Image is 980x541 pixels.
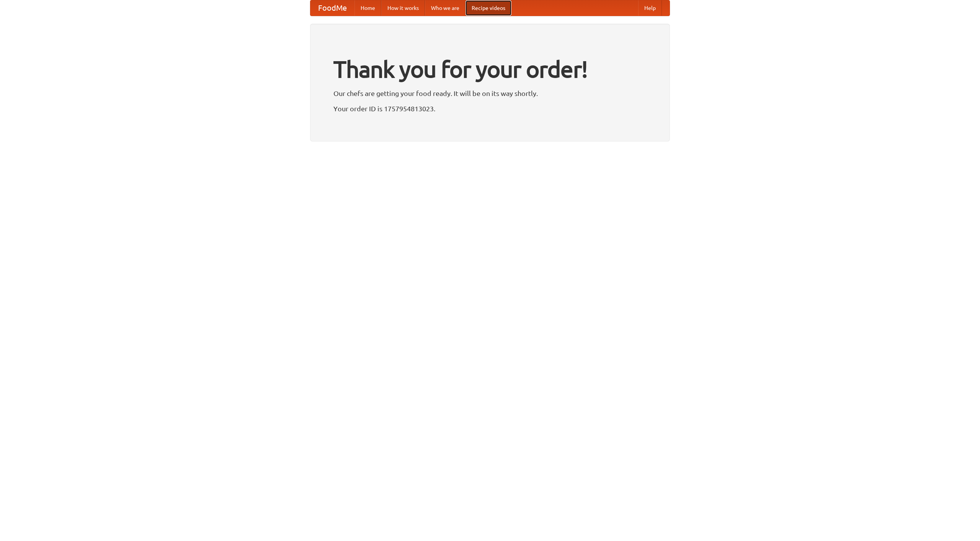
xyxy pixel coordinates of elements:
a: Who we are [425,0,465,16]
p: Our chefs are getting your food ready. It will be on its way shortly. [333,88,647,99]
a: Home [354,0,381,16]
a: Help [638,0,662,16]
h1: Thank you for your order! [333,51,647,88]
a: FoodMe [310,0,354,16]
a: Recipe videos [465,0,511,16]
p: Your order ID is 1757954813023. [333,103,647,114]
a: How it works [381,0,425,16]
